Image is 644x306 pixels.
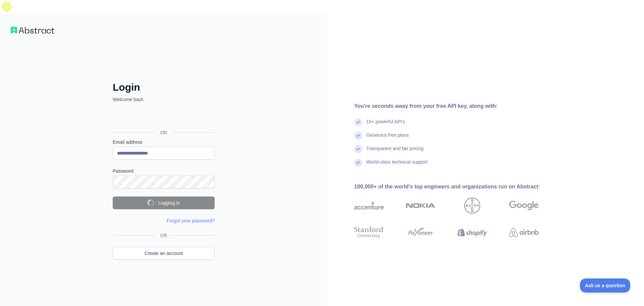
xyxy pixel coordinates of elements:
[158,232,170,239] span: OR
[366,159,428,172] div: World-class technical support
[464,198,480,214] img: bayer
[354,159,362,167] img: check mark
[155,129,173,136] span: OR
[113,96,215,103] p: Welcome back
[509,198,539,214] img: google
[354,118,362,126] img: check mark
[113,196,215,209] button: Logging in
[113,81,215,93] h2: Login
[113,247,215,260] a: Create an account
[406,225,435,240] img: payoneer
[354,183,560,191] div: 100,000+ of the world's top engineers and organizations run on Abstract:
[11,27,54,34] img: Workflow
[366,145,424,159] div: Transparent and fair pricing
[366,132,409,145] div: Generous free plans
[580,278,631,293] iframe: Toggle Customer Support
[366,118,405,132] div: 15+ powerful API's
[406,198,435,214] img: nokia
[354,102,560,110] div: You're seconds away from your free API key, along with:
[354,132,362,140] img: check mark
[354,198,384,214] img: accenture
[458,225,487,240] img: shopify
[354,225,384,240] img: stanford university
[509,225,539,240] img: airbnb
[354,145,362,153] img: check mark
[113,168,215,174] label: Password
[113,139,215,145] label: Email address
[167,218,215,223] a: Forgot your password?
[109,110,217,125] iframe: Botão "Fazer login com o Google"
